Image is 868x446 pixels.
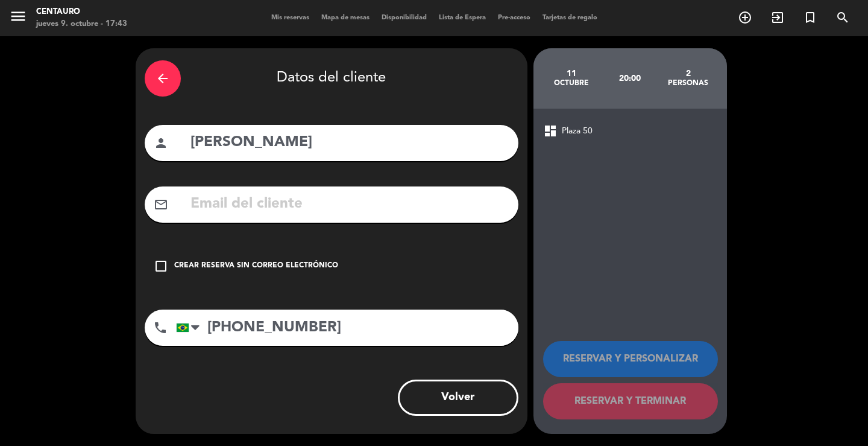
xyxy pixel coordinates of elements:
div: 20:00 [600,57,659,100]
span: dashboard [543,124,558,138]
input: Nombre del cliente [189,130,509,155]
i: menu [9,7,27,25]
span: Disponibilidad [376,14,433,21]
span: Pre-acceso [492,14,536,21]
div: 2 [659,69,717,78]
div: Centauro [36,6,127,18]
i: person [154,136,168,150]
div: 11 [542,69,601,78]
span: Tarjetas de regalo [536,14,603,21]
i: search [835,10,850,25]
input: Número de teléfono... [176,310,518,346]
button: Volver [398,380,518,416]
i: arrow_back [156,71,170,86]
span: Plaza 50 [562,124,593,138]
i: add_circle_outline [738,10,752,25]
i: mail_outline [154,197,168,212]
div: Datos del cliente [145,57,518,100]
div: octubre [542,78,601,88]
i: check_box_outline_blank [154,259,168,273]
div: jueves 9. octubre - 17:43 [36,18,127,30]
i: phone [153,320,168,335]
div: personas [659,78,717,88]
i: exit_to_app [770,10,785,25]
i: turned_in_not [803,10,817,25]
span: Mis reservas [265,14,315,21]
div: Brazil (Brasil): +55 [177,310,204,345]
span: Mapa de mesas [315,14,376,21]
span: Lista de Espera [433,14,492,21]
input: Email del cliente [189,192,509,217]
button: RESERVAR Y TERMINAR [543,383,718,419]
button: menu [9,7,27,30]
div: Crear reserva sin correo electrónico [174,260,338,272]
button: RESERVAR Y PERSONALIZAR [543,341,718,377]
